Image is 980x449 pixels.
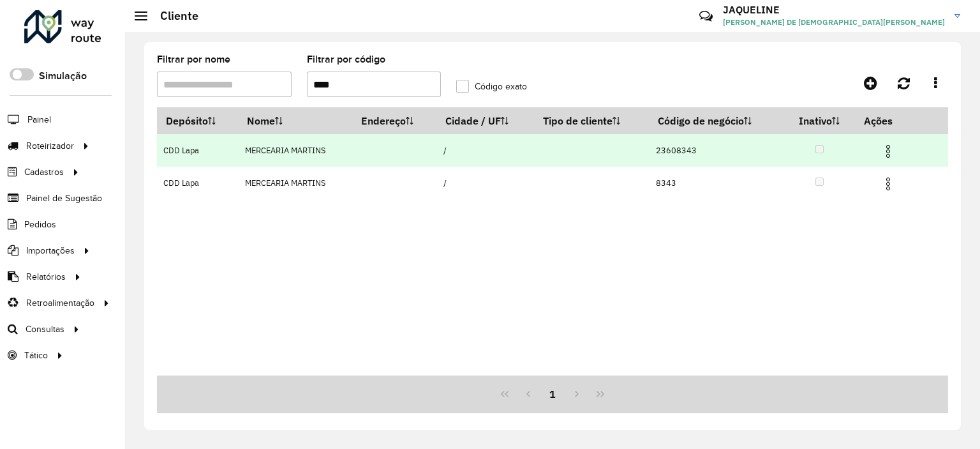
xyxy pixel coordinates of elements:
td: MERCEARIA MARTINS [239,134,352,167]
th: Endereço [352,107,437,134]
h3: JAQUELINE [723,4,945,16]
th: Depósito [157,107,239,134]
span: Pedidos [24,218,56,231]
span: Painel de Sugestão [26,192,102,205]
h2: Cliente [147,9,198,23]
td: 8343 [650,167,784,199]
span: Importações [26,244,75,257]
label: Filtrar por código [307,52,385,67]
td: / [437,167,535,199]
button: 1 [540,382,565,406]
td: MERCEARIA MARTINS [239,167,352,199]
th: Inativo [784,107,855,134]
a: Contato Rápido [692,3,720,30]
span: Roteirizador [26,139,74,153]
span: [PERSON_NAME] DE [DEMOGRAPHIC_DATA][PERSON_NAME] [723,17,945,28]
span: Retroalimentação [26,296,94,310]
span: Relatórios [26,270,66,284]
td: / [437,134,535,167]
label: Filtrar por nome [157,52,230,67]
th: Tipo de cliente [535,107,650,134]
span: Cadastros [24,165,64,179]
th: Nome [239,107,352,134]
td: 23608343 [650,134,784,167]
span: Tático [24,349,48,362]
th: Código de negócio [650,107,784,134]
label: Simulação [39,68,87,84]
th: Ações [855,107,932,134]
th: Cidade / UF [437,107,535,134]
span: Consultas [26,323,64,336]
td: CDD Lapa [157,134,239,167]
span: Painel [27,113,51,126]
td: CDD Lapa [157,167,239,199]
label: Código exato [456,80,527,93]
